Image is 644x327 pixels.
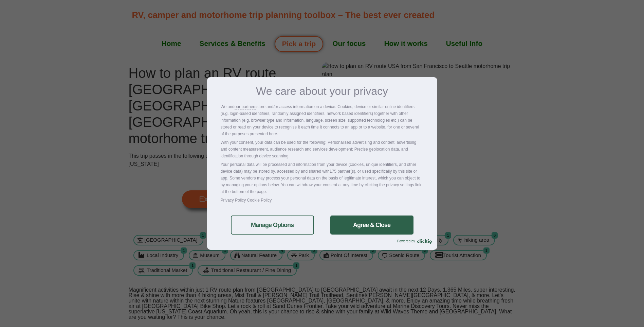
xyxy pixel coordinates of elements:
p: We and store and/or access information on a device. Cookies, device or similar online identifiers... [221,103,424,137]
p: With your consent, your data can be used for the following: Personalised advertising and content,... [221,139,424,159]
a: 175 partner(s) [330,168,355,175]
a: Manage Options [231,216,314,235]
h3: We care about your privacy [221,86,424,97]
a: our partners [235,103,257,110]
a: Privacy Policy [221,198,246,203]
a: Agree & Close [330,216,413,235]
span: Powered by [397,239,417,243]
a: Cookie Policy [247,198,272,203]
p: Your personal data will be processed and information from your device (cookies, unique identifier... [221,161,424,195]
